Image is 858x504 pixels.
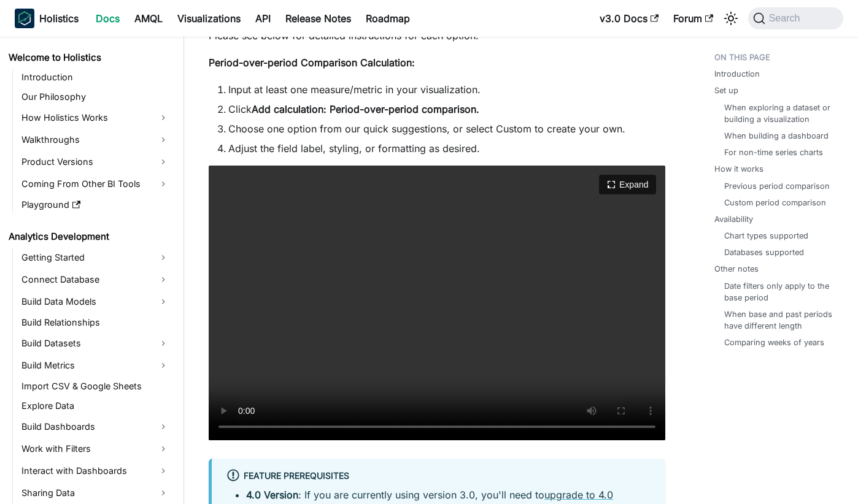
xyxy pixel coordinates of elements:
a: Interact with Dashboards [18,461,173,481]
a: Introduction [18,69,173,86]
a: Getting Started [18,248,173,267]
a: v3.0 Docs [592,9,666,28]
a: Build Dashboards [18,417,173,437]
a: Release Notes [278,9,358,28]
strong: Add calculation: Period-over-period comparison. [252,103,479,115]
img: Holistics [15,9,34,28]
a: How Holistics Works [18,108,173,128]
a: When building a dashboard [724,130,829,142]
span: Search [765,13,808,24]
a: Import CSV & Google Sheets [18,378,173,395]
button: Expand video [599,175,655,194]
b: Holistics [39,11,79,26]
a: Connect Database [18,270,173,289]
a: Chart types supported [724,230,808,242]
button: Switch between dark and light mode (currently system mode) [721,9,741,28]
li: Choose one option from our quick suggestions, or select Custom to create your own. [228,121,665,136]
li: Input at least one measure/metric in your visualization. [228,82,665,97]
a: Visualizations [170,9,248,28]
a: Playground [18,196,173,213]
a: Docs [88,9,127,28]
button: Search (Command+K) [748,7,843,29]
a: Build Datasets [18,334,173,353]
a: HolisticsHolisticsHolistics [15,9,79,28]
a: Welcome to Holistics [5,49,173,66]
a: For non-time series charts [724,147,823,158]
video: Your browser does not support embedding video, but you can . [209,166,665,440]
a: Work with Filters [18,439,173,459]
a: Explore Data [18,397,173,414]
a: Databases supported [724,246,804,258]
a: Product Versions [18,152,173,172]
a: Walkthroughs [18,130,173,150]
a: Set up [714,85,738,96]
a: Our Philosophy [18,88,173,105]
a: How it works [714,163,763,175]
a: Availability [714,213,753,225]
a: Build Data Models [18,292,173,311]
a: When exploring a dataset or building a visualization [724,102,834,125]
a: Build Metrics [18,356,173,375]
li: Adjust the field label, styling, or formatting as desired. [228,141,665,156]
a: Roadmap [358,9,417,28]
a: Other notes [714,263,759,275]
a: Coming From Other BI Tools [18,174,173,194]
a: Analytics Development [5,228,173,245]
a: Date filters only apply to the base period [724,280,834,304]
strong: Period-over-period Comparison Calculation: [209,56,415,69]
a: Forum [666,9,721,28]
a: Build Relationships [18,314,173,331]
li: Click [228,102,665,116]
a: Custom period comparison [724,197,826,208]
a: When base and past periods have different length [724,308,834,332]
strong: 4.0 Version [246,489,298,501]
a: Sharing Data [18,483,173,503]
a: Previous period comparison [724,180,830,192]
a: API [248,9,278,28]
a: Introduction [714,68,760,80]
a: Comparing weeks of years [724,337,824,348]
div: Feature Prerequisites [226,468,651,484]
a: AMQL [127,9,170,28]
